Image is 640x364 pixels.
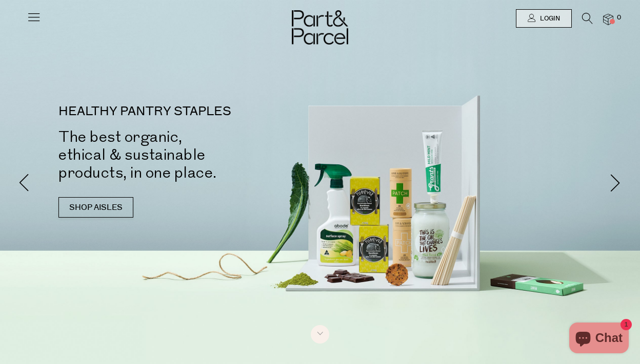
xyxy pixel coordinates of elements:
[292,10,348,45] img: Part&Parcel
[614,13,624,23] span: 0
[537,14,560,23] span: Login
[58,105,335,118] p: HEALTHY PANTRY STAPLES
[603,14,613,25] a: 0
[58,128,335,182] h2: The best organic, ethical & sustainable products, in one place.
[566,323,632,356] inbox-online-store-chat: Shopify online store chat
[58,197,133,218] a: SHOP AISLES
[516,9,572,28] a: Login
